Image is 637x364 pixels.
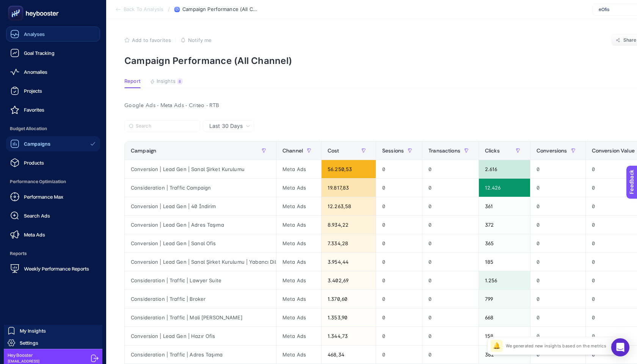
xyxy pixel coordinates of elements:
span: Reports [6,246,100,261]
div: 2.616 [479,160,530,178]
span: Analyses [24,31,45,37]
div: 0 [530,271,585,289]
div: 0 [376,290,422,308]
a: Products [6,155,100,170]
div: 361 [479,197,530,215]
a: Weekly Performance Reports [6,261,100,276]
div: Meta Ads [276,160,321,178]
div: 799 [479,290,530,308]
span: Report [124,78,141,84]
div: 🔔 [491,340,503,352]
div: 0 [530,160,585,178]
div: 0 [376,271,422,289]
div: 0 [422,234,479,252]
div: 0 [422,197,479,215]
div: 0 [376,327,422,345]
div: 1.353,90 [322,308,376,327]
span: Search Ads [24,213,50,219]
span: My Insights [20,328,46,334]
span: / [168,6,170,12]
div: 0 [376,308,422,327]
div: 0 [530,234,585,252]
span: Performance Optimization [6,174,100,189]
div: 0 [422,327,479,345]
div: Conversion | Lead Gen | Hazır Ofis [125,327,276,345]
div: Meta Ads [276,179,321,197]
div: 365 [479,234,530,252]
div: 7.334,28 [322,234,376,252]
a: Analyses [6,26,100,42]
div: Conversion | Lead Gen | Sanal Şirket Kurulumu | Yabancı Dil [125,253,276,271]
a: Goal Tracking [6,45,100,61]
span: Products [24,160,44,166]
span: Back To Analysis [124,6,163,12]
span: Last 30 Days [209,122,243,130]
input: Search [136,123,196,129]
div: 382 [479,345,530,364]
div: 8 [177,78,183,84]
a: Projects [6,83,100,98]
div: 0 [422,308,479,327]
span: Notify me [188,37,212,43]
div: Conversion | Lead Gen | 40 İndirim [125,197,276,215]
div: Consideration | Traffic | Mali [PERSON_NAME] [125,308,276,327]
a: Settings [4,337,102,349]
button: Notify me [180,37,212,43]
div: Consideration | Traffic | Adres Taşıma [125,345,276,364]
span: Channel [282,148,303,154]
div: 0 [422,216,479,234]
span: Budget Allocation [6,121,100,136]
p: We generated new insights based on the metrics [506,343,606,349]
div: Meta Ads [276,327,321,345]
a: Performance Max [6,189,100,204]
span: Conversion Value [592,148,635,154]
div: Meta Ads [276,290,321,308]
span: Campaign Performance (All Channel) [182,6,258,12]
div: 0 [422,271,479,289]
div: 0 [376,160,422,178]
div: 0 [376,234,422,252]
div: Conversion | Lead Gen | Sanal Ofis [125,234,276,252]
span: Projects [24,88,42,94]
div: 0 [530,290,585,308]
span: [EMAIL_ADDRESS] [8,358,39,364]
span: Hey Booster [8,352,39,358]
div: 0 [376,253,422,271]
div: 0 [422,179,479,197]
div: Meta Ads [276,308,321,327]
span: Favorites [24,107,44,113]
div: Meta Ads [276,253,321,271]
span: Transactions [428,148,460,154]
span: Goal Tracking [24,50,55,56]
div: 158 [479,327,530,345]
span: Clicks [485,148,500,154]
div: 1.256 [479,271,530,289]
div: 0 [422,290,479,308]
div: Meta Ads [276,197,321,215]
div: Consideration | Traffic | Broker [125,290,276,308]
div: 0 [530,308,585,327]
span: Performance Max [24,194,63,200]
div: 1.370,60 [322,290,376,308]
div: Meta Ads [276,234,321,252]
div: Conversion | Lead Gen | Sanal Şirket Kurulumu [125,160,276,178]
span: Meta Ads [24,232,45,238]
div: Meta Ads [276,345,321,364]
button: Add to favorites [124,37,171,43]
div: 0 [376,197,422,215]
div: 3.402,69 [322,271,376,289]
span: Cost [328,148,339,154]
div: 0 [422,160,479,178]
a: Search Ads [6,208,100,223]
div: 8.934,22 [322,216,376,234]
span: Anomalies [24,69,47,75]
div: 19.817,83 [322,179,376,197]
div: 668 [479,308,530,327]
span: Weekly Performance Reports [24,266,89,272]
span: Share [623,37,637,43]
a: Meta Ads [6,227,100,242]
div: 0 [376,216,422,234]
a: Favorites [6,102,100,117]
div: 56.250,53 [322,160,376,178]
a: Campaigns [6,136,100,151]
